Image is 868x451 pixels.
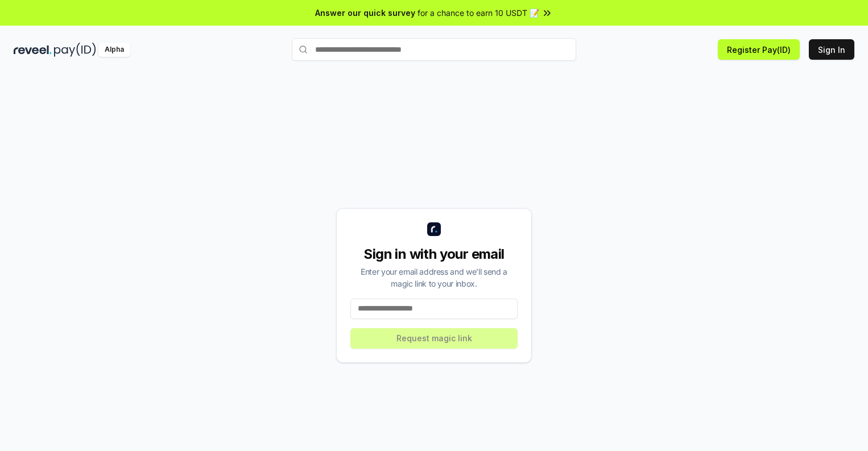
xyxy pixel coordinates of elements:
div: Alpha [98,43,130,57]
img: reveel_dark [14,43,52,57]
button: Register Pay(ID) [718,39,800,60]
button: Sign In [809,39,854,60]
span: for a chance to earn 10 USDT 📝 [418,7,539,19]
div: Sign in with your email [350,245,518,263]
img: logo_small [427,222,441,236]
span: Answer our quick survey [315,7,415,19]
img: pay_id [54,43,96,57]
div: Enter your email address and we’ll send a magic link to your inbox. [350,266,518,289]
